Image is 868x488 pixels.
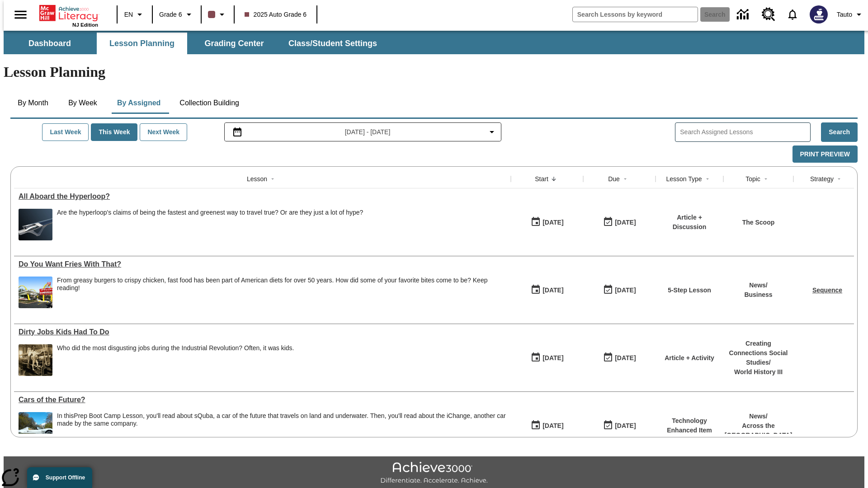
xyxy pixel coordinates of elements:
p: World History III [728,367,789,377]
p: 5-Step Lesson [668,286,711,295]
img: Black and white photo of two young boys standing on a piece of heavy machinery [19,344,52,376]
a: Notifications [781,3,804,26]
div: Do You Want Fries With That? [19,260,506,268]
button: Sort [702,174,713,184]
button: By Assigned [110,92,168,114]
p: Business [744,290,772,300]
button: Grade: Grade 6, Select a grade [156,6,198,23]
button: Sort [760,174,771,184]
div: Home [39,3,98,28]
p: News / [725,412,793,421]
button: Next Week [140,123,187,141]
button: 07/01/25: First time the lesson was available [528,417,566,434]
input: Search Assigned Lessons [680,126,810,139]
span: [DATE] - [DATE] [345,127,391,137]
p: Across the [GEOGRAPHIC_DATA] [725,421,793,440]
testabrev: Prep Boot Camp Lesson, you'll read about sQuba, a car of the future that travels on land and unde... [57,412,506,427]
span: Grading Center [204,38,264,49]
button: 08/01/26: Last day the lesson can be accessed [600,417,639,434]
button: 07/21/25: First time the lesson was available [528,214,566,231]
p: News / [744,281,772,290]
div: [DATE] [542,420,563,432]
span: Support Offline [46,474,85,481]
button: Collection Building [172,92,246,114]
div: [DATE] [542,352,563,364]
img: One of the first McDonald's stores, with the iconic red sign and golden arches. [19,277,52,308]
div: Who did the most disgusting jobs during the Industrial Revolution? Often, it was kids. [57,344,294,352]
button: Sort [620,174,631,184]
div: [DATE] [615,285,636,296]
a: All Aboard the Hyperloop?, Lessons [19,192,506,201]
button: 07/20/26: Last day the lesson can be accessed [600,282,639,299]
button: Sort [834,174,844,184]
button: Print Preview [793,145,858,163]
a: Home [39,4,98,22]
a: Do You Want Fries With That?, Lessons [19,260,506,268]
button: Dashboard [5,33,95,54]
button: 06/30/26: Last day the lesson can be accessed [600,214,639,231]
div: Lesson Type [666,174,702,183]
img: Avatar [810,5,828,23]
div: [DATE] [615,217,636,228]
div: Are the hyperloop's claims of being the fastest and greenest way to travel true? Or are they just... [57,209,363,240]
button: Class/Student Settings [281,33,384,54]
a: Cars of the Future? , Lessons [19,396,506,404]
button: Grading Center [189,33,279,54]
span: Class/Student Settings [288,38,377,49]
button: Last Week [42,123,89,141]
button: Profile/Settings [833,6,868,23]
div: [DATE] [542,285,563,296]
div: Dirty Jobs Kids Had To Do [19,328,506,336]
span: Dashboard [28,38,71,49]
p: Article + Discussion [660,213,719,232]
input: search field [573,7,698,22]
button: 11/30/25: Last day the lesson can be accessed [600,349,639,366]
div: [DATE] [615,352,636,364]
span: EN [124,10,133,19]
button: Language: EN, Select a language [120,6,149,23]
button: This Week [91,123,137,141]
button: By Month [10,92,56,114]
button: Lesson Planning [97,33,187,54]
a: Sequence [812,286,842,294]
a: Resource Center, Will open in new tab [756,2,781,27]
button: Class color is dark brown. Change class color [204,6,231,23]
div: [DATE] [542,217,563,228]
div: From greasy burgers to crispy chicken, fast food has been part of American diets for over 50 year... [57,277,506,292]
div: SubNavbar [4,31,864,54]
div: Cars of the Future? [19,396,506,404]
a: Dirty Jobs Kids Had To Do, Lessons [19,328,506,336]
svg: Collapse Date Range Filter [486,127,497,137]
div: Due [608,174,620,183]
div: Are the hyperloop's claims of being the fastest and greenest way to travel true? Or are they just... [57,209,363,216]
div: In this [57,412,506,427]
button: 07/11/25: First time the lesson was available [528,349,566,366]
div: In this Prep Boot Camp Lesson, you'll read about sQuba, a car of the future that travels on land ... [57,412,506,444]
a: Data Center [731,2,756,27]
button: Select the date range menu item [228,127,498,137]
div: Lesson [247,174,267,183]
button: Open side menu [7,1,34,28]
button: By Week [60,92,105,114]
div: All Aboard the Hyperloop? [19,192,506,201]
span: Tauto [837,10,852,19]
div: SubNavbar [4,33,385,54]
div: Start [535,174,548,183]
img: Achieve3000 Differentiate Accelerate Achieve [380,462,488,485]
span: Grade 6 [159,10,182,19]
p: The Scoop [742,218,775,227]
img: High-tech automobile treading water. [19,412,52,444]
button: Support Offline [27,467,92,488]
div: Strategy [810,174,834,183]
button: Search [821,122,858,142]
div: From greasy burgers to crispy chicken, fast food has been part of American diets for over 50 year... [57,277,506,308]
span: NJ Edition [72,22,98,28]
p: Technology Enhanced Item [660,416,719,435]
button: 07/14/25: First time the lesson was available [528,282,566,299]
div: Who did the most disgusting jobs during the Industrial Revolution? Often, it was kids. [57,344,294,376]
img: Artist rendering of Hyperloop TT vehicle entering a tunnel [19,209,52,240]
